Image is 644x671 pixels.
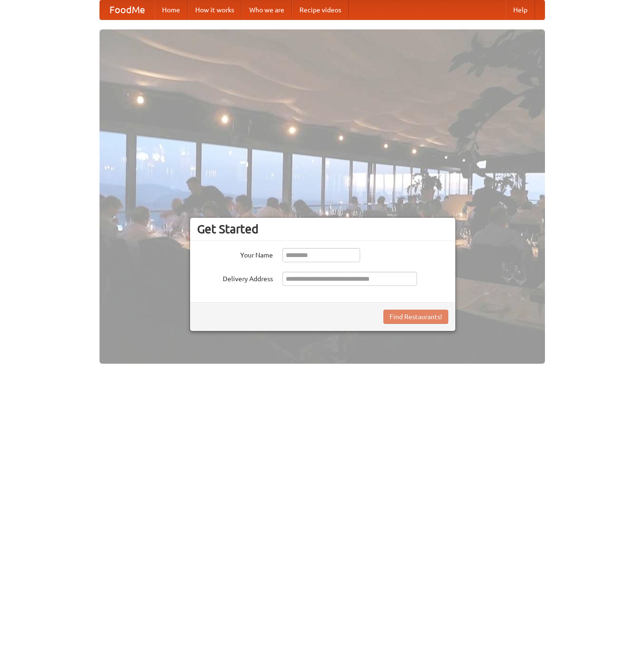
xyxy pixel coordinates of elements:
[197,272,273,284] label: Delivery Address
[100,0,154,19] a: FoodMe
[197,222,448,236] h3: Get Started
[506,0,535,19] a: Help
[242,0,292,19] a: Who we are
[197,248,273,260] label: Your Name
[383,310,448,324] button: Find Restaurants!
[188,0,242,19] a: How it works
[292,0,349,19] a: Recipe videos
[154,0,188,19] a: Home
